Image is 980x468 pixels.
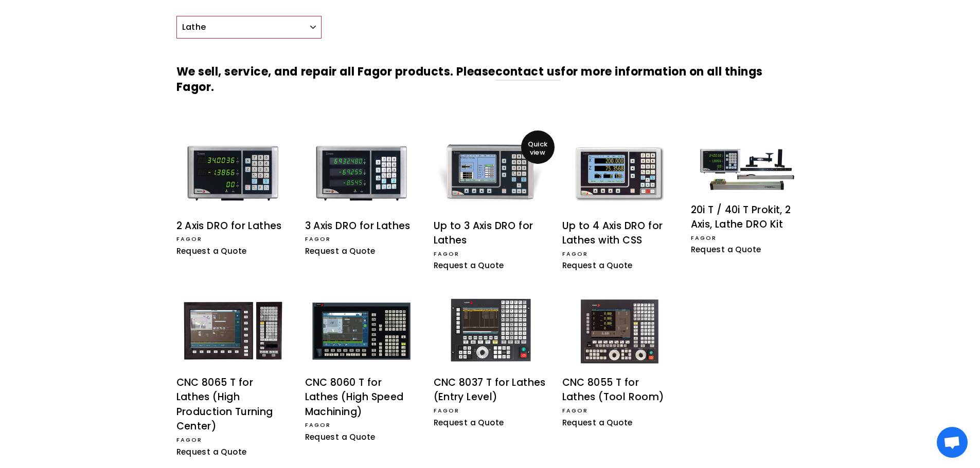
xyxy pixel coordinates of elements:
[434,376,547,405] div: CNC 8037 T for Lathes (Entry Level)
[693,138,801,195] img: 20i T / 40i T Prokit, 2 Axis, Lathe DRO Kit
[434,406,547,416] div: Fagor
[434,417,504,428] span: Request a Quote
[176,436,290,445] div: Fagor
[562,295,675,432] a: CNC 8055 T for Lathes (Tool Room) CNC 8055 T for Lathes (Tool Room) Fagor Request a Quote
[176,49,804,111] h3: We sell, service, and repair all Fagor products. Please for more information on all things Fagor.
[434,295,547,432] a: CNC 8037 T for Lathes (Entry Level) CNC 8037 T for Lathes (Entry Level) Fagor Request a Quote
[562,417,633,428] span: Request a Quote
[436,295,544,367] img: CNC 8037 T for Lathes (Entry Level)
[305,432,376,442] span: Request a Quote
[562,219,675,248] div: Up to 4 Axis DRO for Lathes with CSS
[305,219,418,234] div: 3 Axis DRO for Lathes
[562,138,675,274] a: Up to 4 Axis DRO for Lathes with CSS Up to 4 Axis DRO for Lathes with CSS Fagor Request a Quote
[562,406,675,416] div: Fagor
[691,244,761,255] span: Request a Quote
[434,250,547,259] div: Fagor
[176,446,247,457] span: Request a Quote
[434,260,504,271] span: Request a Quote
[521,141,555,157] span: Quick view
[305,376,418,420] div: CNC 8060 T for Lathes (High Speed Machining)
[305,421,418,430] div: Fagor
[565,138,672,210] img: Up to 4 Axis DRO for Lathes with CSS
[179,138,287,210] img: 2 Axis DRO for Lathes
[562,376,675,405] div: CNC 8055 T for Lathes (Tool Room)
[176,235,290,244] div: Fagor
[305,246,376,256] span: Request a Quote
[176,246,247,256] span: Request a Quote
[308,138,415,210] img: 3 Axis DRO for Lathes
[179,295,287,367] img: CNC 8065 T for Lathes (High Production Turning Center)
[434,219,547,248] div: Up to 3 Axis DRO for Lathes
[176,219,290,234] div: 2 Axis DRO for Lathes
[691,203,804,232] div: 20i T / 40i T Prokit, 2 Axis, Lathe DRO Kit
[565,295,672,367] img: CNC 8055 T for Lathes (Tool Room)
[436,138,544,210] img: Up to 3 Axis DRO for Lathes
[562,250,675,259] div: Fagor
[691,138,804,259] a: 20i T / 40i T Prokit, 2 Axis, Lathe DRO Kit 20i T / 40i T Prokit, 2 Axis, Lathe DRO Kit Fagor Req...
[434,138,547,274] a: Up to 3 Axis DRO for Lathes Up to 3 Axis DRO for Lathes Fagor Request a Quote
[562,260,633,271] span: Request a Quote
[305,295,418,446] a: CNC 8060 T for Lathes (High Speed Machining) CNC 8060 T for Lathes (High Speed Machining) Fagor R...
[937,427,968,458] div: Open chat
[176,138,290,260] a: 2 Axis DRO for Lathes 2 Axis DRO for Lathes Fagor Request a Quote
[308,295,415,367] img: CNC 8060 T for Lathes (High Speed Machining)
[305,235,418,244] div: Fagor
[691,234,804,243] div: Fagor
[495,64,561,81] a: contact us
[176,295,290,461] a: CNC 8065 T for Lathes (High Production Turning Center) CNC 8065 T for Lathes (High Production Tur...
[305,138,418,260] a: 3 Axis DRO for Lathes 3 Axis DRO for Lathes Fagor Request a Quote
[176,376,290,434] div: CNC 8065 T for Lathes (High Production Turning Center)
